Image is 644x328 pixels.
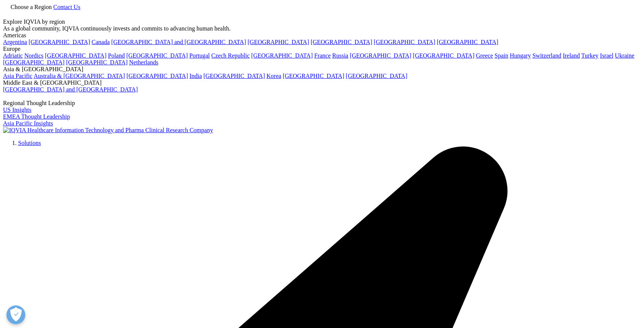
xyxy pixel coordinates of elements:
img: IQVIA Healthcare Information Technology and Pharma Clinical Research Company [3,127,213,134]
a: Canada [92,39,110,45]
a: [GEOGRAPHIC_DATA] [66,59,128,66]
a: US Insights [3,107,31,113]
a: Asia Pacific Insights [3,120,53,127]
a: [GEOGRAPHIC_DATA] [350,52,411,59]
a: Spain [495,52,508,59]
a: Argentina [3,39,27,45]
a: [GEOGRAPHIC_DATA] [45,52,106,59]
div: Middle East & [GEOGRAPHIC_DATA] [3,79,641,86]
a: Portugal [189,52,210,59]
a: [GEOGRAPHIC_DATA] [310,39,372,45]
a: [GEOGRAPHIC_DATA] [346,73,407,79]
a: Hungary [510,52,531,59]
a: Australia & [GEOGRAPHIC_DATA] [34,73,125,79]
a: Nordics [24,52,43,59]
a: Asia Pacific [3,73,32,79]
a: Israel [600,52,613,59]
a: Adriatic [3,52,23,59]
a: Poland [108,52,124,59]
a: Ukraine [615,52,635,59]
a: Korea [266,73,281,79]
a: [GEOGRAPHIC_DATA] [126,73,188,79]
a: [GEOGRAPHIC_DATA] [203,73,265,79]
a: Czech Republic [211,52,250,59]
a: Greece [476,52,493,59]
a: Contact Us [53,4,80,10]
a: Ireland [563,52,580,59]
a: [GEOGRAPHIC_DATA] and [GEOGRAPHIC_DATA] [3,86,138,93]
a: Switzerland [532,52,561,59]
a: Turkey [581,52,599,59]
a: [GEOGRAPHIC_DATA] [29,39,90,45]
a: [GEOGRAPHIC_DATA] [126,52,188,59]
div: Americas [3,32,641,39]
a: India [189,73,202,79]
a: [GEOGRAPHIC_DATA] [437,39,498,45]
a: France [314,52,331,59]
a: [GEOGRAPHIC_DATA] [413,52,474,59]
span: Choose a Region [11,4,52,10]
a: Solutions [18,140,41,146]
a: Russia [332,52,349,59]
div: Explore IQVIA by region [3,18,641,25]
a: [GEOGRAPHIC_DATA] [374,39,435,45]
div: Regional Thought Leadership [3,100,641,107]
div: Asia & [GEOGRAPHIC_DATA] [3,66,641,73]
a: [GEOGRAPHIC_DATA] and [GEOGRAPHIC_DATA] [111,39,246,45]
button: Open Preferences [6,305,25,324]
a: EMEA Thought Leadership [3,113,70,120]
a: [GEOGRAPHIC_DATA] [247,39,309,45]
a: Netherlands [129,59,158,66]
div: As a global community, IQVIA continuously invests and commits to advancing human health. [3,25,641,32]
a: [GEOGRAPHIC_DATA] [251,52,313,59]
div: Europe [3,46,641,52]
a: [GEOGRAPHIC_DATA] [283,73,344,79]
a: [GEOGRAPHIC_DATA] [3,59,65,66]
